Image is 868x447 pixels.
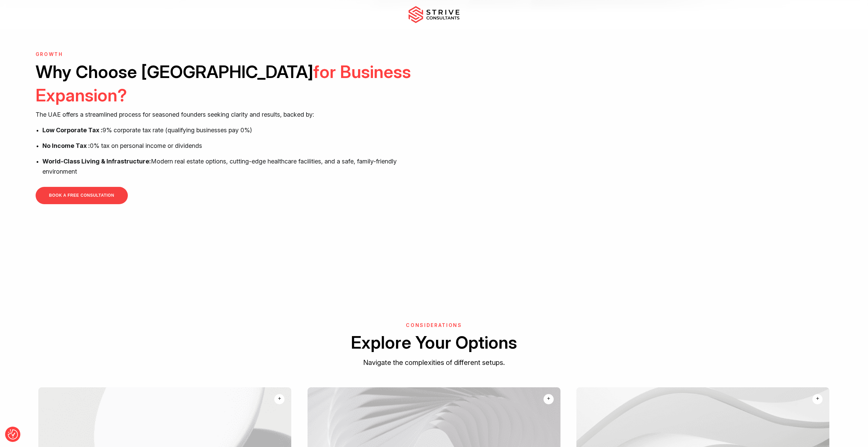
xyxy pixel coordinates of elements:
p: Modern real estate options, cutting-edge healthcare facilities, and a safe, family-friendly envir... [42,156,429,177]
p: Navigate the complexities of different setups. [36,357,833,368]
div: + [278,394,281,403]
h2: Explore Your Options [36,331,833,354]
strong: World-Class Living & Infrastructure: [42,158,151,165]
img: main-logo.svg [409,6,459,23]
div: + [816,394,819,403]
h6: GROWTH [36,52,429,57]
strong: Low Corporate Tax : [42,127,102,134]
p: 0% tax on personal income or dividends [42,141,429,151]
iframe: <br /> [439,52,832,273]
div: + [547,394,550,403]
p: The UAE offers a streamlined process for seasoned founders seeking clarity and results, backed by: [36,110,429,120]
h6: Considerations [36,323,833,328]
button: Consent Preferences [8,429,18,440]
img: Revisit consent button [8,429,18,440]
strong: No Income Tax : [42,142,90,149]
a: BOOK A FREE CONSULTATION [36,187,128,204]
h2: Why Choose [GEOGRAPHIC_DATA] [36,60,429,107]
p: 9% corporate tax rate (qualifying businesses pay 0%) [42,125,429,135]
